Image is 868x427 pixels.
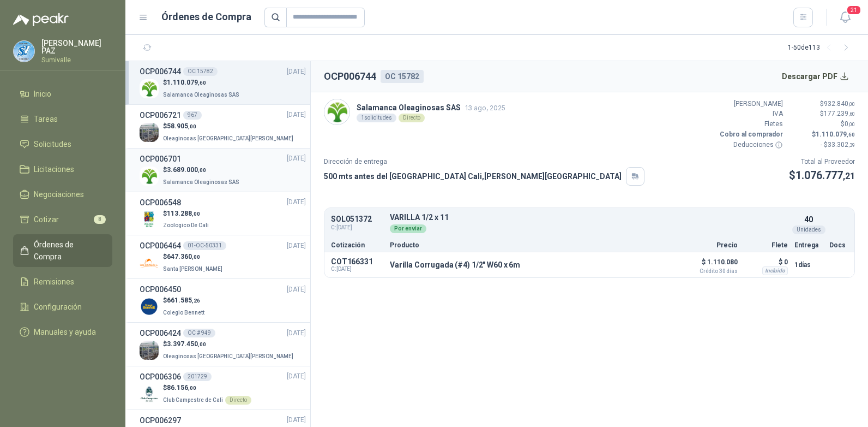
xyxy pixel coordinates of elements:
[845,120,855,128] span: 0
[794,242,823,248] p: Entrega
[13,134,112,155] a: Solicitudes
[683,242,738,248] p: Precio
[183,67,218,76] div: OC 15782
[34,113,58,125] span: Tareas
[465,104,505,112] span: 13 ago, 2025
[287,371,306,382] span: [DATE]
[34,163,74,175] span: Licitaciones
[287,415,306,425] span: [DATE]
[163,121,296,132] p: $
[140,283,306,318] a: OCP006450[DATE] Company Logo$661.585,26Colegio Bennett
[41,57,112,63] p: Sumivalle
[287,328,306,339] span: [DATE]
[163,179,239,185] span: Salamanca Oleaginosas SAS
[140,371,306,405] a: OCP006306201729[DATE] Company Logo$86.156,00Club Campestre de CaliDirecto
[390,242,677,248] p: Producto
[192,254,200,260] span: ,00
[789,119,855,129] p: $
[167,253,200,260] span: 647.360
[287,284,306,295] span: [DATE]
[13,184,112,205] a: Negociaciones
[161,9,251,25] h1: Órdenes de Compra
[324,157,644,167] p: Dirección de entrega
[140,253,159,272] img: Company Logo
[140,197,181,209] h3: OCP006548
[188,385,196,391] span: ,00
[163,222,209,228] span: Zoologico De Cali
[34,138,71,150] span: Solicitudes
[794,258,823,271] p: 1 días
[744,242,788,248] p: Flete
[183,372,212,381] div: 201729
[140,167,159,186] img: Company Logo
[718,119,783,129] p: Fletes
[34,326,96,338] span: Manuales y ayuda
[390,224,426,233] div: Por enviar
[140,109,181,121] h3: OCP006721
[198,167,206,173] span: ,00
[140,197,306,231] a: OCP006548[DATE] Company Logo$113.288,00Zoologico De Cali
[167,384,196,392] span: 86.156
[188,123,196,129] span: ,00
[789,157,855,167] p: Total al Proveedor
[13,271,112,292] a: Remisiones
[324,170,622,182] p: 500 mts antes del [GEOGRAPHIC_DATA] Cali , [PERSON_NAME][GEOGRAPHIC_DATA]
[34,276,74,288] span: Remisiones
[390,213,788,222] p: VARILLA 1/2 x 11
[163,266,222,272] span: Santa [PERSON_NAME]
[140,240,181,252] h3: OCP006464
[167,122,196,130] span: 58.905
[198,80,206,86] span: ,60
[140,414,181,426] h3: OCP006297
[788,39,855,57] div: 1 - 50 de 113
[140,109,306,144] a: OCP006721967[DATE] Company Logo$58.905,00Oleaginosas [GEOGRAPHIC_DATA][PERSON_NAME]
[192,298,200,304] span: ,26
[824,110,855,117] span: 177.239
[34,213,59,226] span: Cotizar
[848,121,855,127] span: ,00
[94,215,106,224] span: 8
[828,141,855,149] span: 33.302
[789,167,855,184] p: $
[287,153,306,164] span: [DATE]
[331,242,383,248] p: Cotización
[13,159,112,180] a: Licitaciones
[331,223,383,232] span: C: [DATE]
[163,353,293,359] span: Oleaginosas [GEOGRAPHIC_DATA][PERSON_NAME]
[225,396,251,405] div: Directo
[13,84,112,104] a: Inicio
[744,256,788,269] p: $ 0
[683,256,738,274] p: $ 1.110.080
[13,13,69,26] img: Logo peakr
[41,39,112,55] p: [PERSON_NAME] PAZ
[789,129,855,140] p: $
[357,114,396,122] div: 1 solicitudes
[167,210,200,217] span: 113.288
[163,165,242,175] p: $
[331,257,383,266] p: COT166331
[848,111,855,117] span: ,60
[13,296,112,317] a: Configuración
[399,114,425,122] div: Directo
[287,241,306,251] span: [DATE]
[324,69,376,84] h2: OCP006744
[140,297,159,316] img: Company Logo
[14,41,34,62] img: Company Logo
[140,123,159,142] img: Company Logo
[183,111,202,120] div: 967
[762,266,788,275] div: Incluido
[789,140,855,150] p: - $
[163,252,225,262] p: $
[183,241,226,250] div: 01-OC-50331
[829,242,848,248] p: Docs
[140,327,181,339] h3: OCP006424
[789,109,855,119] p: $
[390,260,520,269] p: Varilla Corrugada (#4) 1/2" W60 x 6m
[34,239,102,263] span: Órdenes de Compra
[331,266,383,272] span: C: [DATE]
[13,209,112,230] a: Cotizar8
[163,397,223,403] span: Club Campestre de Cali
[192,211,200,217] span: ,00
[163,135,293,141] span: Oleaginosas [GEOGRAPHIC_DATA][PERSON_NAME]
[140,341,159,360] img: Company Logo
